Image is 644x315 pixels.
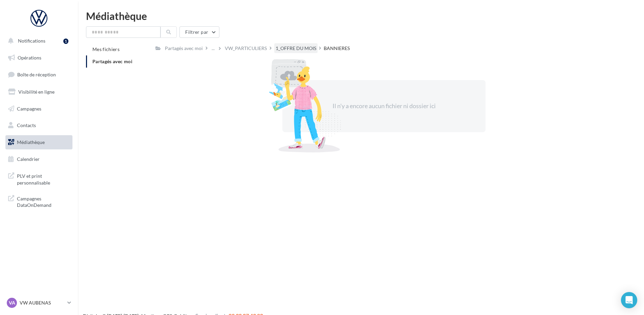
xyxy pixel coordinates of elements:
[17,105,41,111] span: Campagnes
[17,72,56,77] span: Boîte de réception
[4,102,74,116] a: Campagnes
[92,58,132,64] span: Partagés avec moi
[18,89,55,95] span: Visibilité en ligne
[179,26,219,38] button: Filtrer par
[17,194,70,209] span: Campagnes DataOnDemand
[621,292,637,308] div: Open Intercom Messenger
[4,85,74,99] a: Visibilité en ligne
[4,191,74,211] a: Campagnes DataOnDemand
[276,45,316,52] div: 1_OFFRE DU MOIS
[92,46,120,52] span: Mes fichiers
[225,45,267,52] div: VW_PARTICULIERS
[332,102,436,110] span: Il n'y a encore aucun fichier ni dossier ici
[210,44,216,53] div: ...
[17,139,45,145] span: Médiathèque
[4,169,74,189] a: PLV et print personnalisable
[18,38,45,44] span: Notifications
[165,45,203,52] div: Partagés avec moi
[4,152,74,166] a: Calendrier
[17,122,36,128] span: Contacts
[9,299,15,306] span: VA
[5,296,72,309] a: VA VW AUBENAS
[4,51,74,65] a: Opérations
[63,39,68,44] div: 1
[17,156,40,162] span: Calendrier
[20,299,65,306] p: VW AUBENAS
[4,34,71,48] button: Notifications 1
[4,67,74,82] a: Boîte de réception
[17,171,70,186] span: PLV et print personnalisable
[4,135,74,149] a: Médiathèque
[18,55,41,60] span: Opérations
[4,118,74,132] a: Contacts
[324,45,350,52] div: BANNIERES
[86,11,636,21] div: Médiathèque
